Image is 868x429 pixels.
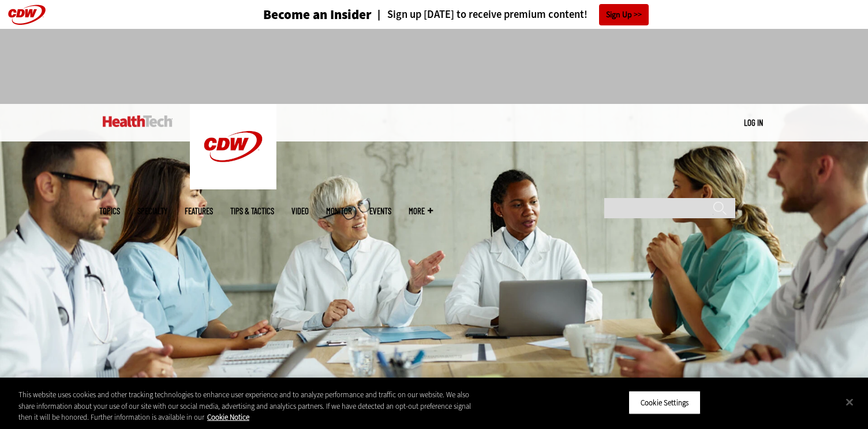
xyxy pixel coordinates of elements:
[99,207,120,215] span: Topics
[185,207,213,215] a: Features
[190,180,276,192] a: CDW
[744,117,763,129] div: User menu
[263,8,372,21] h3: Become an Insider
[207,412,249,422] a: More information about your privacy
[220,8,372,21] a: Become an Insider
[369,207,391,215] a: Events
[326,207,352,215] a: MonITor
[291,207,309,215] a: Video
[190,104,276,189] img: Home
[372,9,588,20] a: Sign up [DATE] to receive premium content!
[18,389,477,423] div: This website uses cookies and other tracking technologies to enhance user experience and to analy...
[628,390,701,415] button: Cookie Settings
[230,207,274,215] a: Tips & Tactics
[599,4,649,25] a: Sign Up
[744,117,763,128] a: Log in
[137,207,167,215] span: Specialty
[409,207,433,215] span: More
[103,115,173,127] img: Home
[837,389,862,415] button: Close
